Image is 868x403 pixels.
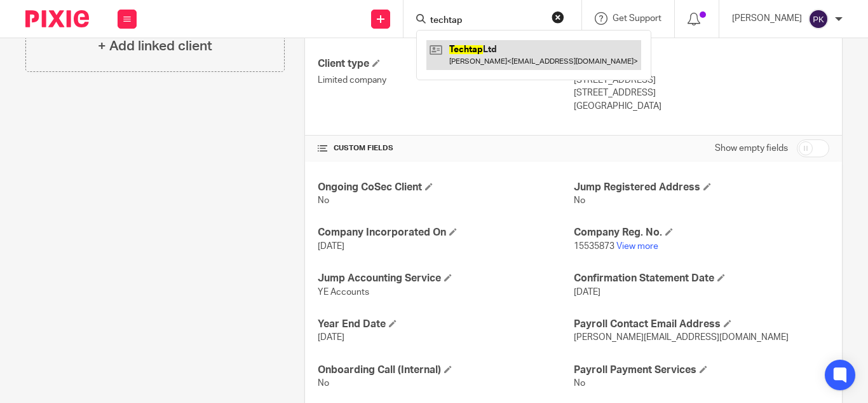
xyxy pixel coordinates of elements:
[318,226,573,239] h4: Company Incorporated On
[318,318,573,331] h4: Year End Date
[429,15,543,27] input: Search
[318,364,573,377] h4: Onboarding Call (Internal)
[574,181,829,194] h4: Jump Registered Address
[318,379,329,388] span: No
[574,364,829,377] h4: Payroll Payment Services
[574,333,789,342] span: [PERSON_NAME][EMAIL_ADDRESS][DOMAIN_NAME]
[574,196,585,205] span: No
[98,36,212,56] h4: + Add linked client
[574,288,600,297] span: [DATE]
[552,11,564,24] button: Clear
[318,333,344,342] span: [DATE]
[616,242,658,251] a: View more
[808,9,829,29] img: svg%3E
[318,288,369,297] span: YE Accounts
[318,272,573,285] h4: Jump Accounting Service
[318,57,573,71] h4: Client type
[574,226,829,239] h4: Company Reg. No.
[574,242,614,251] span: 15535873
[613,14,661,23] span: Get Support
[715,142,788,155] label: Show empty fields
[318,196,329,205] span: No
[318,74,573,87] p: Limited company
[574,87,829,99] p: [STREET_ADDRESS]
[732,12,802,25] p: [PERSON_NAME]
[574,74,829,87] p: [STREET_ADDRESS]
[574,272,829,285] h4: Confirmation Statement Date
[25,10,89,27] img: Pixie
[574,100,829,113] p: [GEOGRAPHIC_DATA]
[574,318,829,331] h4: Payroll Contact Email Address
[574,57,829,71] h4: Address
[318,181,573,194] h4: Ongoing CoSec Client
[318,242,344,251] span: [DATE]
[574,379,585,388] span: No
[318,143,573,153] h4: CUSTOM FIELDS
